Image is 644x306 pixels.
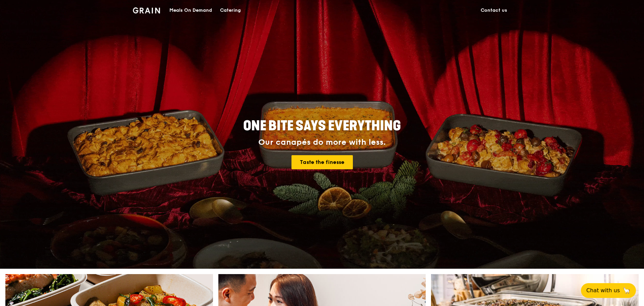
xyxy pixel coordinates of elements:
[623,287,631,295] span: 🦙
[169,0,212,20] div: Meals On Demand
[243,118,401,134] span: ONE BITE SAYS EVERYTHING
[581,283,636,298] button: Chat with us🦙
[133,7,160,13] img: Grain
[586,287,620,295] span: Chat with us
[220,0,241,20] div: Catering
[291,155,353,169] a: Taste the finesse
[216,0,245,20] a: Catering
[201,138,443,147] div: Our canapés do more with less.
[477,0,511,20] a: Contact us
